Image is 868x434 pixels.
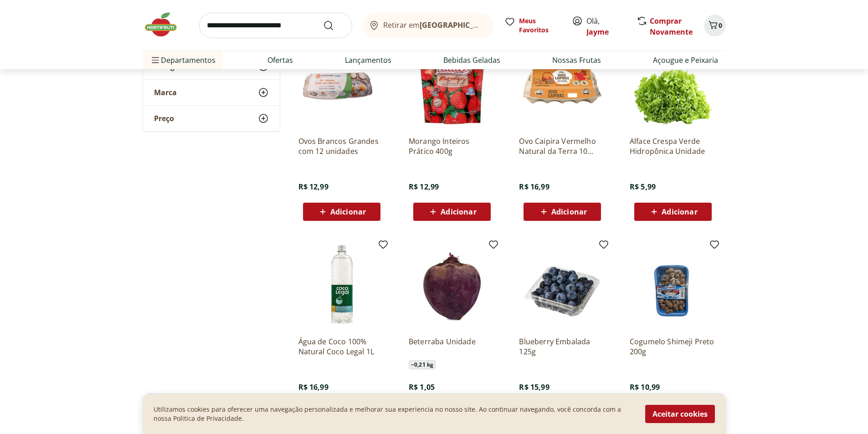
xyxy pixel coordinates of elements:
[630,382,660,392] span: R$ 10,99
[323,20,345,31] button: Submit Search
[409,360,436,369] span: ~ 0,21 kg
[409,182,439,192] span: R$ 12,99
[420,20,573,30] b: [GEOGRAPHIC_DATA]/[GEOGRAPHIC_DATA]
[645,405,715,423] button: Aceitar cookies
[586,27,609,37] a: Jayme
[413,203,491,221] button: Adicionar
[441,208,476,215] span: Adicionar
[519,337,606,357] a: Blueberry Embalada 125g
[298,136,385,156] a: Ovos Brancos Grandes com 12 unidades
[630,42,716,129] img: Alface Crespa Verde Hidropônica Unidade
[363,13,493,38] button: Retirar em[GEOGRAPHIC_DATA]/[GEOGRAPHIC_DATA]
[662,208,697,215] span: Adicionar
[143,80,280,105] button: Marca
[719,21,722,30] span: 0
[443,55,500,66] a: Bebidas Geladas
[409,337,495,357] a: Beterraba Unidade
[552,55,601,66] a: Nossas Frutas
[409,136,495,156] a: Morango Inteiros Prático 400g
[551,208,587,215] span: Adicionar
[150,49,161,71] button: Menu
[519,16,561,35] span: Meus Favoritos
[409,243,495,329] img: Beterraba Unidade
[524,203,601,221] button: Adicionar
[303,203,380,221] button: Adicionar
[519,136,606,156] a: Ovo Caipira Vermelho Natural da Terra 10 unidades
[330,208,366,215] span: Adicionar
[630,182,656,192] span: R$ 5,99
[586,15,627,37] span: Olá,
[298,337,385,357] a: Água de Coco 100% Natural Coco Legal 1L
[409,392,437,399] span: R$ 4,99/Kg
[298,243,385,329] img: Água de Coco 100% Natural Coco Legal 1L
[154,405,634,423] p: Utilizamos cookies para oferecer uma navegação personalizada e melhorar sua experiencia no nosso ...
[409,382,435,392] span: R$ 1,05
[150,49,216,71] span: Departamentos
[650,16,693,37] a: Comprar Novamente
[143,106,280,131] button: Preço
[519,182,549,192] span: R$ 16,99
[345,55,391,66] a: Lançamentos
[519,42,606,129] img: Ovo Caipira Vermelho Natural da Terra 10 unidades
[298,182,329,192] span: R$ 12,99
[383,21,484,29] span: Retirar em
[519,243,606,329] img: Blueberry Embalada 125g
[409,42,495,129] img: Morango Inteiros Prático 400g
[298,382,329,392] span: R$ 16,99
[630,337,716,357] a: Cogumelo Shimeji Preto 200g
[630,136,716,156] a: Alface Crespa Verde Hidropônica Unidade
[634,203,712,221] button: Adicionar
[704,15,726,36] button: Carrinho
[653,55,718,66] a: Açougue e Peixaria
[519,382,549,392] span: R$ 15,99
[504,16,561,35] a: Meus Favoritos
[199,13,352,38] input: search
[154,88,177,97] span: Marca
[630,243,716,329] img: Cogumelo Shimeji Preto 200g
[154,114,174,123] span: Preço
[143,11,188,38] img: Hortifruti
[267,55,293,66] a: Ofertas
[298,42,385,129] img: Ovos Brancos Grandes com 12 unidades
